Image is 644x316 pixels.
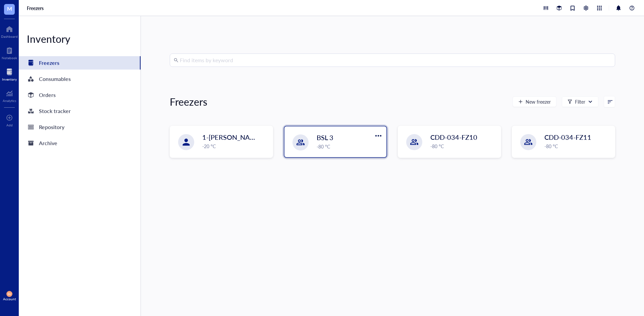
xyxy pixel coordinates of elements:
[430,132,477,142] span: CDD-034-FZ10
[8,293,11,295] span: GU
[3,297,16,301] div: Account
[202,132,262,142] span: 1-[PERSON_NAME]
[3,99,16,103] div: Analytics
[317,133,333,142] span: BSL 3
[19,120,141,134] a: Repository
[19,56,141,70] a: Freezers
[3,88,16,103] a: Analytics
[2,56,17,60] div: Notebook
[19,32,141,45] div: Inventory
[1,34,18,38] div: Dashboard
[39,122,64,132] div: Repository
[1,24,18,38] a: Dashboard
[19,136,141,150] a: Archive
[544,142,611,150] div: -80 °C
[544,132,591,142] span: CDD-034-FZ11
[39,90,56,100] div: Orders
[2,67,17,81] a: Inventory
[575,98,585,105] div: Filter
[19,88,141,102] a: Orders
[19,104,141,118] a: Stock tracker
[39,74,71,84] div: Consumables
[39,58,59,68] div: Freezers
[2,77,17,81] div: Inventory
[202,142,269,150] div: -20 °C
[39,106,71,116] div: Stock tracker
[6,123,13,127] div: Add
[526,99,551,104] span: New freezer
[39,138,57,148] div: Archive
[27,5,45,11] a: Freezers
[170,95,207,108] div: Freezers
[7,4,12,13] span: M
[513,96,556,107] button: New freezer
[430,142,497,150] div: -80 °C
[317,143,382,150] div: -80 °C
[2,45,17,60] a: Notebook
[19,72,141,86] a: Consumables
